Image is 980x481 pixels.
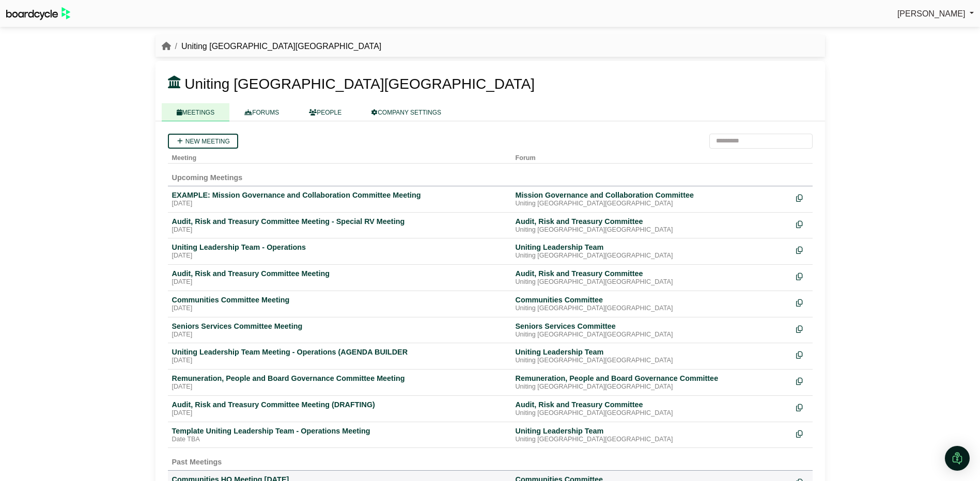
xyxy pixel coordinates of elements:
[172,217,507,226] div: Audit, Risk and Treasury Committee Meeting - Special RV Meeting
[516,190,788,200] div: Mission Governance and Collaboration Committee
[796,269,808,283] div: Make a copy
[516,252,788,260] div: Uniting [GEOGRAPHIC_DATA][GEOGRAPHIC_DATA]
[172,374,507,383] div: Remuneration, People and Board Governance Committee Meeting
[516,331,788,339] div: Uniting [GEOGRAPHIC_DATA][GEOGRAPHIC_DATA]
[172,322,507,331] div: Seniors Services Committee Meeting
[516,243,788,260] a: Uniting Leadership Team Uniting [GEOGRAPHIC_DATA][GEOGRAPHIC_DATA]
[172,458,222,466] span: Past Meetings
[516,322,788,339] a: Seniors Services Committee Uniting [GEOGRAPHIC_DATA][GEOGRAPHIC_DATA]
[172,426,507,444] a: Template Uniting Leadership Team - Operations Meeting Date TBA
[172,347,507,365] a: Uniting Leadership Team Meeting - Operations (AGENDA BUILDER [DATE]
[796,374,808,388] div: Make a copy
[172,374,507,391] a: Remuneration, People and Board Governance Committee Meeting [DATE]
[516,400,788,409] div: Audit, Risk and Treasury Committee
[172,304,507,313] div: [DATE]
[172,357,507,365] div: [DATE]
[796,243,808,256] div: Make a copy
[516,278,788,286] div: Uniting [GEOGRAPHIC_DATA][GEOGRAPHIC_DATA]
[172,400,507,418] a: Audit, Risk and Treasury Committee Meeting (DRAFTING) [DATE]
[516,400,788,418] a: Audit, Risk and Treasury Committee Uniting [GEOGRAPHIC_DATA][GEOGRAPHIC_DATA]
[172,226,507,234] div: [DATE]
[172,409,507,418] div: [DATE]
[229,103,294,121] a: FORUMS
[172,436,507,444] div: Date TBA
[172,252,507,260] div: [DATE]
[516,269,788,286] a: Audit, Risk and Treasury Committee Uniting [GEOGRAPHIC_DATA][GEOGRAPHIC_DATA]
[172,173,243,182] span: Upcoming Meetings
[171,40,382,53] li: Uniting [GEOGRAPHIC_DATA][GEOGRAPHIC_DATA]
[516,374,788,391] a: Remuneration, People and Board Governance Committee Uniting [GEOGRAPHIC_DATA][GEOGRAPHIC_DATA]
[172,400,507,409] div: Audit, Risk and Treasury Committee Meeting (DRAFTING)
[796,347,808,361] div: Make a copy
[356,103,456,121] a: COMPANY SETTINGS
[516,295,788,304] div: Communities Committee
[172,200,507,208] div: [DATE]
[516,436,788,444] div: Uniting [GEOGRAPHIC_DATA][GEOGRAPHIC_DATA]
[511,149,792,164] th: Forum
[172,347,507,357] div: Uniting Leadership Team Meeting - Operations (AGENDA BUILDER
[516,426,788,436] div: Uniting Leadership Team
[516,217,788,226] div: Audit, Risk and Treasury Committee
[796,190,808,204] div: Make a copy
[172,426,507,436] div: Template Uniting Leadership Team - Operations Meeting
[168,149,511,164] th: Meeting
[796,400,808,414] div: Make a copy
[516,217,788,234] a: Audit, Risk and Treasury Committee Uniting [GEOGRAPHIC_DATA][GEOGRAPHIC_DATA]
[516,409,788,418] div: Uniting [GEOGRAPHIC_DATA][GEOGRAPHIC_DATA]
[516,226,788,234] div: Uniting [GEOGRAPHIC_DATA][GEOGRAPHIC_DATA]
[172,295,507,304] div: Communities Committee Meeting
[172,269,507,286] a: Audit, Risk and Treasury Committee Meeting [DATE]
[796,322,808,335] div: Make a copy
[516,426,788,444] a: Uniting Leadership Team Uniting [GEOGRAPHIC_DATA][GEOGRAPHIC_DATA]
[162,40,382,53] nav: breadcrumb
[184,76,535,92] span: Uniting [GEOGRAPHIC_DATA][GEOGRAPHIC_DATA]
[516,322,788,331] div: Seniors Services Committee
[162,103,230,121] a: MEETINGS
[897,7,974,21] a: [PERSON_NAME]
[6,7,70,20] img: BoardcycleBlackGreen-aaafeed430059cb809a45853b8cf6d952af9d84e6e89e1f1685b34bfd5cb7d64.svg
[172,383,507,391] div: [DATE]
[172,243,507,252] div: Uniting Leadership Team - Operations
[168,134,238,149] a: New meeting
[172,190,507,208] a: EXAMPLE: Mission Governance and Collaboration Committee Meeting [DATE]
[796,426,808,440] div: Make a copy
[945,446,970,471] div: Open Intercom Messenger
[516,347,788,357] div: Uniting Leadership Team
[516,374,788,383] div: Remuneration, People and Board Governance Committee
[516,383,788,391] div: Uniting [GEOGRAPHIC_DATA][GEOGRAPHIC_DATA]
[897,9,966,18] span: [PERSON_NAME]
[172,217,507,234] a: Audit, Risk and Treasury Committee Meeting - Special RV Meeting [DATE]
[796,295,808,309] div: Make a copy
[294,103,356,121] a: PEOPLE
[516,357,788,365] div: Uniting [GEOGRAPHIC_DATA][GEOGRAPHIC_DATA]
[516,200,788,208] div: Uniting [GEOGRAPHIC_DATA][GEOGRAPHIC_DATA]
[172,278,507,286] div: [DATE]
[172,243,507,260] a: Uniting Leadership Team - Operations [DATE]
[172,269,507,278] div: Audit, Risk and Treasury Committee Meeting
[516,269,788,278] div: Audit, Risk and Treasury Committee
[516,295,788,313] a: Communities Committee Uniting [GEOGRAPHIC_DATA][GEOGRAPHIC_DATA]
[516,190,788,208] a: Mission Governance and Collaboration Committee Uniting [GEOGRAPHIC_DATA][GEOGRAPHIC_DATA]
[172,190,507,200] div: EXAMPLE: Mission Governance and Collaboration Committee Meeting
[172,295,507,313] a: Communities Committee Meeting [DATE]
[516,304,788,313] div: Uniting [GEOGRAPHIC_DATA][GEOGRAPHIC_DATA]
[172,322,507,339] a: Seniors Services Committee Meeting [DATE]
[516,243,788,252] div: Uniting Leadership Team
[172,331,507,339] div: [DATE]
[796,217,808,231] div: Make a copy
[516,347,788,365] a: Uniting Leadership Team Uniting [GEOGRAPHIC_DATA][GEOGRAPHIC_DATA]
